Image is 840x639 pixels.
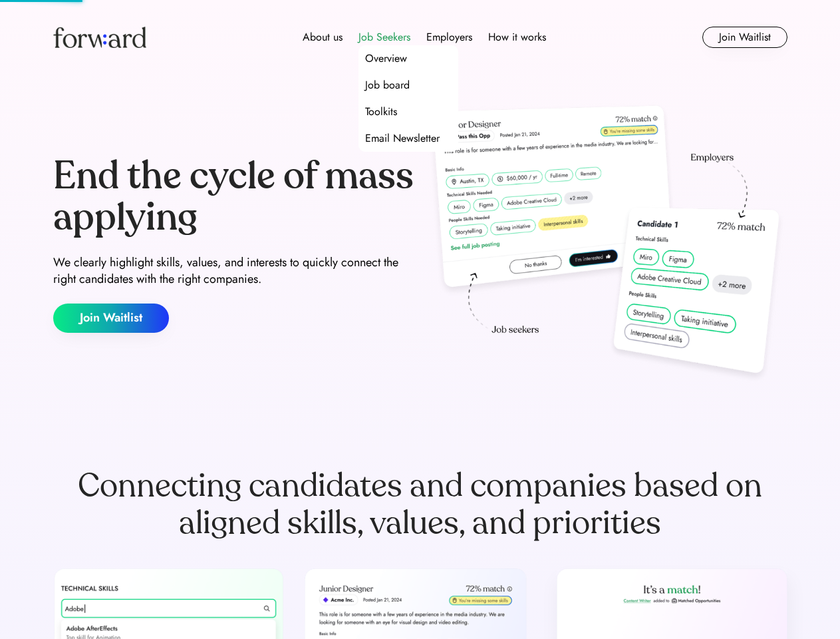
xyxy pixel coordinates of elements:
[53,467,787,542] div: Connecting candidates and companies based on aligned skills, values, and priorities
[53,304,169,333] button: Join Waitlist
[53,27,146,48] img: Forward logo
[702,27,787,48] button: Join Waitlist
[426,101,787,387] img: hero-image.png
[365,77,410,93] div: Job board
[358,29,410,45] div: Job Seekers
[365,51,407,67] div: Overview
[53,156,415,238] div: End the cycle of mass applying
[365,104,397,120] div: Toolkits
[365,130,440,146] div: Email Newsletter
[488,29,546,45] div: How it works
[426,29,472,45] div: Employers
[303,29,343,45] div: About us
[53,254,415,288] div: We clearly highlight skills, values, and interests to quickly connect the right candidates with t...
